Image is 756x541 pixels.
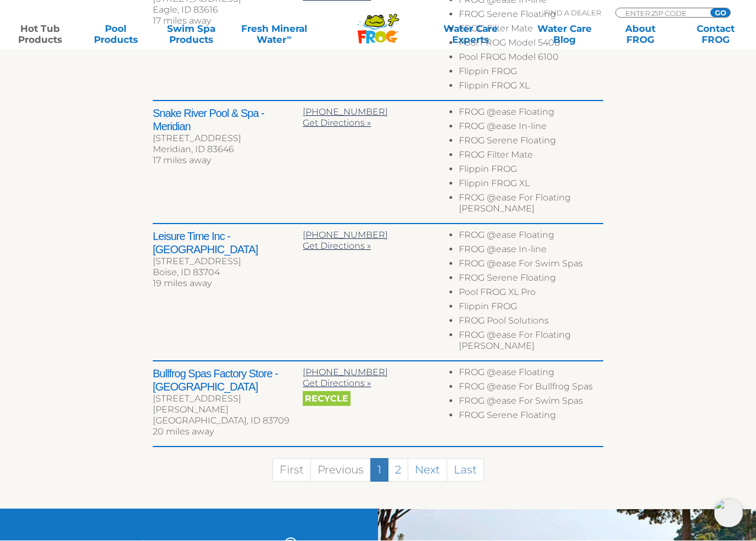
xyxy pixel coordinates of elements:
li: FROG Serene Floating [459,410,603,425]
li: FROG @ease For Swim Spas [459,396,603,410]
span: 17 miles away [153,155,211,166]
div: Eagle, ID 83616 [153,5,303,16]
li: FROG @ease For Swim Spas [459,259,603,273]
li: Pool FROG Model 6100 [459,52,603,66]
a: Get Directions » [303,241,371,252]
li: FROG @ease For Bullfrog Spas [459,382,603,396]
a: [PHONE_NUMBER] [303,230,388,241]
li: Flippin FROG [459,164,603,179]
li: Pool FROG XL Pro [459,287,603,302]
li: FROG @ease Floating [459,367,603,382]
li: FROG @ease For Floating [PERSON_NAME] [459,330,603,355]
div: [STREET_ADDRESS] [153,256,303,267]
img: openIcon [714,499,743,528]
li: FROG @ease In-line [459,121,603,136]
li: Flippin FROG XL [459,81,603,95]
h2: Bullfrog Spas Factory Store - [GEOGRAPHIC_DATA] [153,367,303,394]
a: Next [408,459,447,482]
a: Previous [310,459,371,482]
li: Pool FROG Model 5400 [459,38,603,52]
li: Flippin FROG XL [459,179,603,193]
div: [STREET_ADDRESS] [153,133,303,144]
a: Get Directions » [303,378,371,389]
li: Flippin FROG [459,66,603,81]
span: Recycle [303,392,351,406]
div: Boise, ID 83704 [153,267,303,278]
li: FROG Filter Mate [459,150,603,164]
li: FROG @ease For Floating [PERSON_NAME] [459,193,603,218]
a: 2 [388,459,408,482]
li: FROG @ease Floating [459,230,603,244]
div: [STREET_ADDRESS][PERSON_NAME] [153,394,303,416]
a: Last [447,459,484,482]
input: GO [710,9,730,18]
li: FROG Pool Solutions [459,316,603,330]
li: FROG Filter Mate [459,24,603,38]
li: FROG Serene Floating [459,9,603,24]
h2: Snake River Pool & Spa - Meridian [153,107,303,133]
a: Get Directions » [303,118,371,129]
div: Meridian, ID 83646 [153,144,303,155]
span: 19 miles away [153,278,212,289]
h2: Leisure Time Inc - [GEOGRAPHIC_DATA] [153,230,303,256]
li: FROG @ease Floating [459,107,603,121]
span: 17 miles away [153,16,211,26]
a: First [273,459,311,482]
li: Flippin FROG [459,302,603,316]
a: AboutFROG [611,24,670,46]
span: 20 miles away [153,427,214,437]
a: ContactFROG [686,24,745,46]
a: PoolProducts [86,24,145,46]
a: [PHONE_NUMBER] [303,367,388,378]
a: [PHONE_NUMBER] [303,107,388,118]
a: 1 [370,459,388,482]
a: Hot TubProducts [11,24,70,46]
div: [GEOGRAPHIC_DATA], ID 83709 [153,416,303,427]
li: FROG @ease In-line [459,244,603,259]
li: FROG Serene Floating [459,136,603,150]
li: FROG Serene Floating [459,273,603,287]
input: Zip Code Form [624,9,698,18]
